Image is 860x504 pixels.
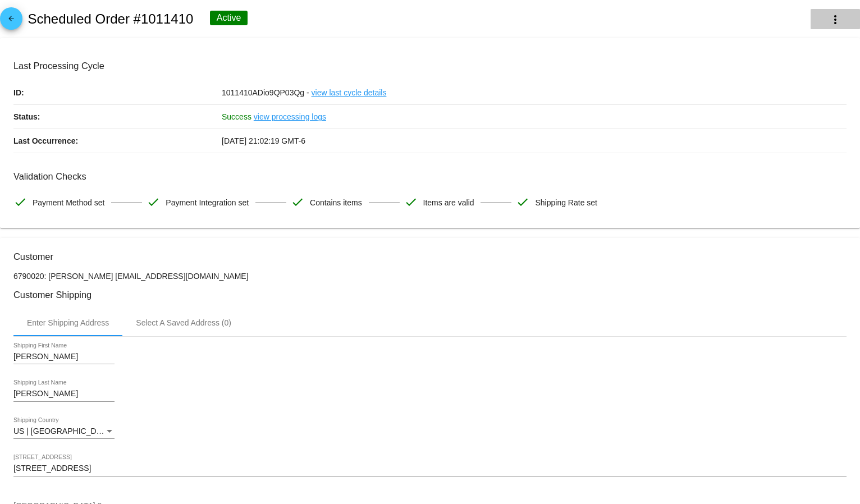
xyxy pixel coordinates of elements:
span: Payment Integration set [166,191,249,214]
p: Last Occurrence: [13,129,222,153]
h3: Customer [13,251,847,262]
h3: Validation Checks [13,171,847,182]
h2: Scheduled Order #1011410 [28,11,193,27]
span: US | [GEOGRAPHIC_DATA] [13,427,113,436]
div: Active [210,11,248,25]
span: Payment Method set [33,191,104,214]
span: 1011410ADio9QP03Qg - [222,88,309,97]
span: Items are valid [423,191,474,214]
mat-icon: check [291,195,304,209]
input: Shipping Street 1 [13,464,847,473]
a: view processing logs [254,105,326,129]
mat-select: Shipping Country [13,427,115,436]
a: view last cycle details [312,81,387,104]
mat-icon: arrow_back [4,15,18,28]
mat-icon: check [516,195,529,209]
mat-icon: check [13,195,27,209]
span: Shipping Rate set [535,191,597,214]
mat-icon: more_vert [829,13,842,26]
div: Enter Shipping Address [27,318,109,327]
input: Shipping Last Name [13,390,115,398]
mat-icon: check [147,195,160,209]
span: [DATE] 21:02:19 GMT-6 [222,136,305,145]
h3: Customer Shipping [13,290,847,300]
p: 6790020: [PERSON_NAME] [EMAIL_ADDRESS][DOMAIN_NAME] [13,272,847,281]
p: Status: [13,105,222,129]
p: ID: [13,81,222,104]
mat-icon: check [404,195,418,209]
span: Success [222,112,251,121]
div: Select A Saved Address (0) [136,318,231,327]
h3: Last Processing Cycle [13,61,847,71]
input: Shipping First Name [13,352,115,361]
span: Contains items [310,191,362,214]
